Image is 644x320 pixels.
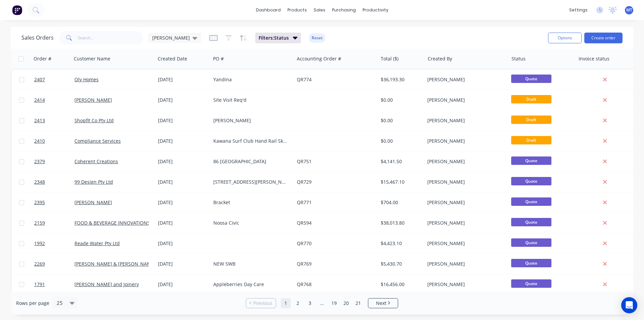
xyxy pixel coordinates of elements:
div: Appleberries Day Care [213,281,288,288]
a: [PERSON_NAME] & [PERSON_NAME] Electrical [74,261,177,267]
button: Options [548,33,582,43]
div: sales [310,5,329,15]
div: [PERSON_NAME] [427,281,502,288]
span: 2159 [34,220,45,226]
div: Site Visit Req'd [213,97,288,103]
span: Draft [511,136,551,144]
div: Total ($) [381,55,398,62]
a: Jump forward [317,298,327,308]
a: 2414 [34,90,74,110]
div: [PERSON_NAME] [213,117,288,124]
span: 2269 [34,261,45,267]
div: $15,467.10 [381,179,420,185]
a: QR771 [297,199,312,205]
div: Order # [34,55,51,62]
a: 2269 [34,254,74,274]
a: QR774 [297,76,312,83]
span: 2407 [34,76,45,83]
a: Page 19 [329,298,339,308]
a: 2395 [34,192,74,213]
span: 2395 [34,199,45,206]
span: 1791 [34,281,45,288]
a: 2348 [34,172,74,192]
div: [DATE] [158,220,208,226]
div: $4,423.10 [381,240,420,247]
div: $0.00 [381,138,420,144]
div: [PERSON_NAME] [427,261,502,267]
a: 2413 [34,110,74,131]
span: 2348 [34,179,45,185]
div: [DATE] [158,76,208,83]
a: Oly Homes [74,76,99,83]
ul: Pagination [243,298,401,308]
a: Shopfit Co Pty Ltd [74,117,114,124]
div: [PERSON_NAME] [427,117,502,124]
div: Open Intercom Messenger [621,297,637,313]
h1: Sales Orders [21,35,54,41]
a: Page 3 [305,298,315,308]
div: [DATE] [158,261,208,267]
span: Quote [511,238,551,247]
a: [PERSON_NAME] [74,97,112,103]
div: $38,013.80 [381,220,420,226]
div: $0.00 [381,117,420,124]
div: products [284,5,310,15]
a: Previous page [246,300,276,307]
div: Kawana Surf Club Hand Rail Ski Racks [213,138,288,144]
div: [PERSON_NAME] [427,97,502,103]
a: QR770 [297,240,312,246]
span: Quote [511,218,551,226]
div: Created Date [158,55,187,62]
div: [PERSON_NAME] [427,76,502,83]
div: $704.00 [381,199,420,206]
span: 1992 [34,240,45,247]
span: Draft [511,116,551,124]
div: [PERSON_NAME] [427,138,502,144]
span: 2414 [34,97,45,103]
a: Reade Water Pty Ltd [74,240,120,246]
a: QR751 [297,158,312,165]
button: Filters:Status [255,33,301,43]
div: settings [566,5,591,15]
div: [PERSON_NAME] [427,240,502,247]
span: Draft [511,95,551,103]
div: [DATE] [158,199,208,206]
div: productivity [359,5,392,15]
div: [PERSON_NAME] [427,220,502,226]
div: NEW SWB [213,261,288,267]
span: Rows per page [16,300,49,307]
div: [PERSON_NAME] [427,199,502,206]
a: 1791 [34,274,74,294]
div: [PERSON_NAME] [427,179,502,185]
a: QR768 [297,281,312,287]
a: QR729 [297,179,312,185]
span: Quote [511,197,551,206]
span: Quote [511,279,551,288]
div: Noosa Civic [213,220,288,226]
a: Next page [368,300,398,307]
div: [DATE] [158,240,208,247]
a: dashboard [253,5,284,15]
div: Created By [428,55,452,62]
a: Page 1 is your current page [281,298,291,308]
a: [PERSON_NAME] [74,199,112,205]
a: 2407 [34,70,74,90]
a: 99 Design Pty Ltd [74,179,113,185]
a: Coherent Creations [74,158,118,165]
button: Create order [584,33,623,43]
div: Invoice status [579,55,609,62]
a: Page 21 [353,298,363,308]
span: 2379 [34,158,45,165]
a: 1992 [34,233,74,254]
span: 2413 [34,117,45,124]
div: Accounting Order # [297,55,341,62]
div: [DATE] [158,179,208,185]
div: $0.00 [381,97,420,103]
span: Quote [511,177,551,185]
a: QR594 [297,220,312,226]
div: $16,456.00 [381,281,420,288]
div: [DATE] [158,158,208,165]
div: [STREET_ADDRESS][PERSON_NAME] [213,179,288,185]
span: MT [626,7,632,13]
div: $4,141.50 [381,158,420,165]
